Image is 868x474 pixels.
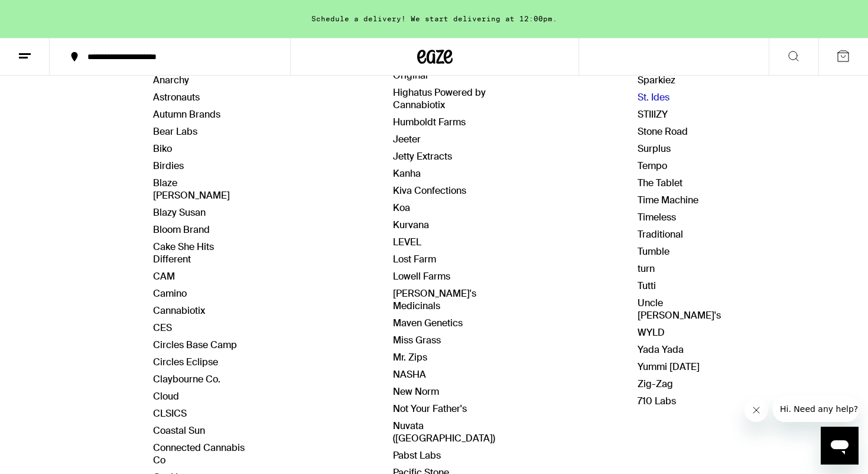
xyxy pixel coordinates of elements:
a: Timeless [638,211,676,223]
a: Anarchy [153,74,189,86]
a: Claybourne Co. [153,373,220,385]
a: Autumn Brands [153,108,220,121]
a: LEVEL [393,236,421,248]
a: Sparkiez [638,74,675,86]
a: Mr. Zips [393,351,427,363]
a: Birdies [153,160,184,172]
a: 710 Labs [638,395,676,407]
a: Biko [153,142,172,155]
a: Kanha [393,167,421,180]
a: Jeeter [393,133,421,145]
iframe: Close message [745,398,768,422]
a: Camino [153,287,187,300]
iframe: Button to launch messaging window [821,427,859,465]
a: Yummi [DATE] [638,361,700,373]
a: Time Machine [638,194,698,206]
a: Jetty Extracts [393,150,452,163]
a: Zig-Zag [638,378,673,390]
a: Blaze [PERSON_NAME] [153,177,230,202]
a: Tutti [638,280,656,292]
a: Kiva Confections [393,184,466,197]
a: Bear Labs [153,125,197,138]
a: Surplus [638,142,671,155]
a: Tempo [638,160,667,172]
iframe: Message from company [773,396,859,422]
a: Nuvata ([GEOGRAPHIC_DATA]) [393,420,495,444]
a: CAM [153,270,175,283]
a: Miss Grass [393,334,441,346]
a: Bloom Brand [153,223,210,236]
a: Connected Cannabis Co [153,441,245,466]
a: Coastal Sun [153,424,205,437]
a: Circles Eclipse [153,356,218,368]
a: CLSICS [153,407,187,420]
a: Stone Road [638,125,688,138]
a: Lowell Farms [393,270,450,283]
a: turn [638,262,655,275]
a: Lost Farm [393,253,436,265]
a: Kurvana [393,219,429,231]
a: Circles Base Camp [153,339,237,351]
a: Maven Genetics [393,317,463,329]
a: Blazy Susan [153,206,206,219]
a: Astronauts [153,91,200,103]
a: WYLD [638,326,665,339]
a: Cannabiotix [153,304,205,317]
a: St. Ides [638,91,669,103]
a: Cloud [153,390,179,402]
a: CES [153,322,172,334]
a: [PERSON_NAME]'s Medicinals [393,287,476,312]
a: Cake She Hits Different [153,241,214,265]
a: Pabst Labs [393,449,441,462]
a: New Norm [393,385,439,398]
a: Uncle [PERSON_NAME]'s [638,297,721,322]
a: Traditional [638,228,683,241]
a: Tumble [638,245,669,258]
a: Koa [393,202,410,214]
a: NASHA [393,368,426,381]
a: Humboldt Farms [393,116,466,128]
a: The Tablet [638,177,682,189]
a: STIIIZY [638,108,668,121]
a: Highatus Powered by Cannabiotix [393,86,486,111]
a: Not Your Father's [393,402,467,415]
a: Yada Yada [638,343,684,356]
